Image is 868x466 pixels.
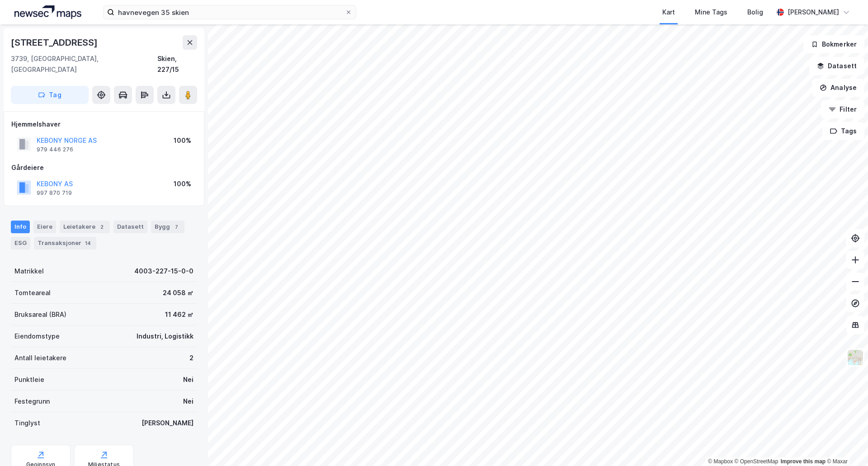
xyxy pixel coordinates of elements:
button: Bokmerker [803,35,864,53]
input: Søk på adresse, matrikkel, gårdeiere, leietakere eller personer [114,5,345,19]
div: [PERSON_NAME] [142,418,193,428]
a: Mapbox [708,458,733,465]
div: Gårdeiere [11,162,197,173]
div: 14 [83,239,93,248]
div: Bruksareal (BRA) [14,309,66,320]
div: Punktleie [14,374,44,385]
div: 3739, [GEOGRAPHIC_DATA], [GEOGRAPHIC_DATA] [11,53,157,75]
div: [STREET_ADDRESS] [11,35,99,50]
div: Bolig [747,7,763,18]
div: Hjemmelshaver [11,119,197,130]
button: Tags [822,122,864,140]
div: 4003-227-15-0-0 [134,266,193,277]
div: Skien, 227/15 [157,53,197,75]
div: Bygg [151,221,184,233]
div: 7 [172,222,181,231]
div: 11 462 ㎡ [165,309,193,320]
div: 100% [174,135,191,146]
div: 979 446 276 [37,146,73,153]
div: Tomteareal [14,287,51,298]
div: Kontrollprogram for chat [823,423,868,466]
div: Eiere [33,221,56,233]
img: Z [847,349,864,366]
div: Leietakere [60,221,110,233]
div: ESG [11,237,30,249]
div: Tinglyst [14,418,40,428]
button: Analyse [812,79,864,97]
div: 100% [174,179,191,189]
div: Festegrunn [14,396,50,407]
div: Antall leietakere [14,353,66,363]
div: Nei [183,396,193,407]
div: 997 870 719 [37,189,72,197]
div: Transaksjoner [34,237,96,249]
iframe: Chat Widget [823,423,868,466]
button: Filter [821,100,864,118]
div: Eiendomstype [14,331,60,342]
button: Datasett [809,57,864,75]
div: Kart [662,7,675,18]
div: Datasett [113,221,147,233]
a: Improve this map [781,458,826,465]
div: Matrikkel [14,266,44,277]
div: Mine Tags [695,7,727,18]
div: 2 [189,353,193,363]
div: Info [11,221,30,233]
div: Industri, Logistikk [137,331,193,342]
div: Nei [183,374,193,385]
a: OpenStreetMap [735,458,778,465]
div: 2 [97,222,106,231]
div: [PERSON_NAME] [788,7,839,18]
button: Tag [11,86,89,104]
img: logo.a4113a55bc3d86da70a041830d287a7e.svg [14,5,81,19]
div: 24 058 ㎡ [163,287,193,298]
